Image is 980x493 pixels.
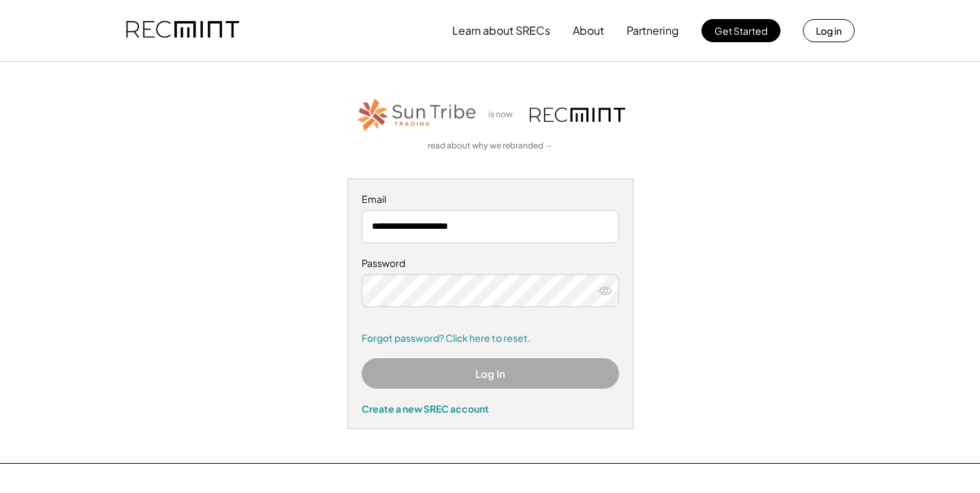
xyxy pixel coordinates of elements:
[452,17,550,44] button: Learn about SRECs
[362,402,619,415] div: Create a new SREC account
[485,109,523,121] div: is now
[126,7,239,54] img: recmint-logotype%403x.png
[362,257,619,270] div: Password
[573,17,604,44] button: About
[530,108,625,122] img: recmint-logotype%403x.png
[803,19,855,42] button: Log in
[355,96,478,133] img: STT_Horizontal_Logo%2B-%2BColor.png
[362,358,619,389] button: Log In
[428,140,553,152] a: read about why we rebranded →
[362,193,619,206] div: Email
[362,332,619,345] a: Forgot password? Click here to reset.
[701,19,780,42] button: Get Started
[627,17,679,44] button: Partnering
